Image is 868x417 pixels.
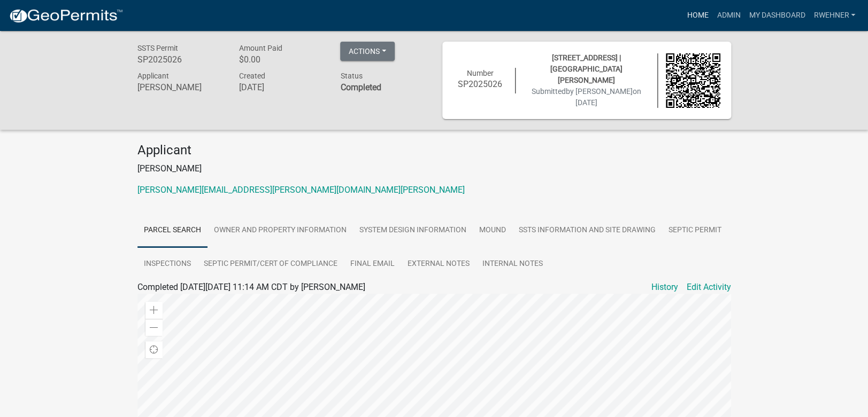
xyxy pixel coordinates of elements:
span: Amount Paid [239,44,282,52]
h6: $0.00 [239,54,324,65]
h6: [DATE] [239,82,324,92]
div: Find my location [145,341,163,358]
h6: SP2025026 [453,79,508,89]
strong: Completed [340,82,381,92]
div: Zoom out [145,319,163,336]
span: Submitted on [DATE] [532,87,641,107]
a: Parcel search [137,214,208,248]
span: Applicant [137,72,169,80]
span: Status [340,72,362,80]
span: SSTS Permit [137,44,178,52]
a: Septic Permit [662,214,728,248]
span: Created [239,72,265,80]
a: Admin [712,5,744,26]
a: Septic Permit/Cert of Compliance [197,247,344,281]
h6: SP2025026 [137,54,223,65]
a: Inspections [137,247,197,281]
a: System Design Information [353,214,473,248]
span: Completed [DATE][DATE] 11:14 AM CDT by [PERSON_NAME] [137,282,365,292]
p: [PERSON_NAME] [137,162,731,175]
h6: [PERSON_NAME] [137,82,223,92]
a: [PERSON_NAME][EMAIL_ADDRESS][PERSON_NAME][DOMAIN_NAME][PERSON_NAME] [137,185,465,195]
a: Owner and Property Information [208,214,353,248]
a: Mound [473,214,512,248]
a: SSTS Information and Site Drawing [512,214,662,248]
button: Actions [340,42,395,61]
a: Internal Notes [476,247,549,281]
span: by [PERSON_NAME] [566,87,633,96]
a: My Dashboard [744,5,809,26]
span: Number [466,69,493,77]
img: QR code [666,53,720,108]
a: Final Email [344,247,401,281]
div: Zoom in [145,302,163,319]
h4: Applicant [137,143,731,158]
span: [STREET_ADDRESS] | [GEOGRAPHIC_DATA][PERSON_NAME] [550,53,623,84]
a: rwehner [809,5,859,26]
a: History [651,281,678,294]
a: Edit Activity [687,281,731,294]
a: Home [682,5,712,26]
a: External Notes [401,247,476,281]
